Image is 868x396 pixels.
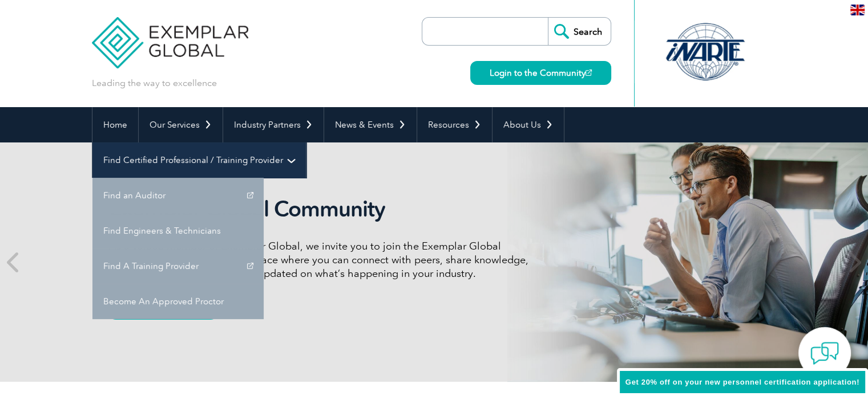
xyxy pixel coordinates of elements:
a: Home [92,107,138,142]
a: Find Engineers & Technicians [92,213,264,248]
img: en [850,5,865,15]
p: Leading the way to excellence [92,77,217,89]
a: Login to the Community [470,61,611,85]
p: As a valued member of Exemplar Global, we invite you to join the Exemplar Global Community—a fun,... [109,239,537,280]
a: Become An Approved Proctor [92,284,264,319]
a: Find A Training Provider [92,248,264,284]
h2: Exemplar Global Community [109,196,537,222]
img: contact-chat.png [810,339,839,368]
a: Find an Auditor [92,178,264,213]
img: open_square.png [586,70,592,76]
a: Our Services [139,107,223,142]
input: Search [548,18,611,45]
a: Find Certified Professional / Training Provider [92,142,306,178]
a: Industry Partners [223,107,324,142]
a: Resources [417,107,492,142]
a: News & Events [324,107,417,142]
span: Get 20% off on your new personnel certification application! [625,378,859,386]
a: About Us [492,107,564,142]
